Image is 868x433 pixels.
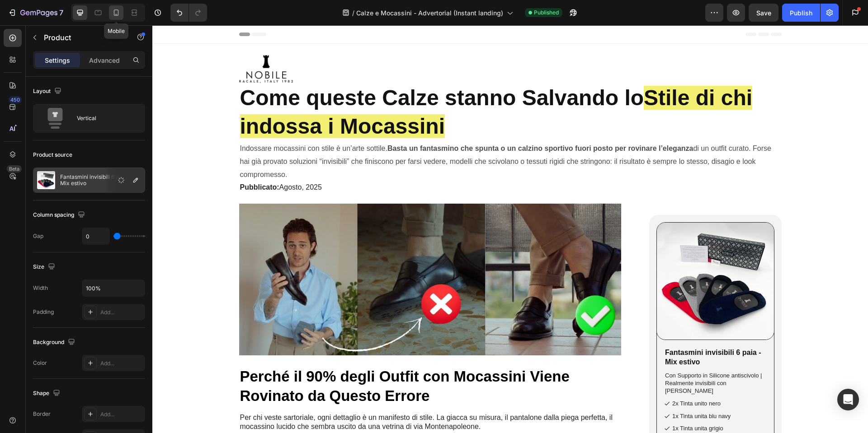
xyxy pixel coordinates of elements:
[512,322,614,343] h1: Fantasmini invisibili 6 paia - Mix estivo
[33,85,63,98] div: Layout
[33,284,48,292] div: Width
[88,158,127,166] strong: Pubblicato:
[44,32,121,43] p: Product
[100,359,143,368] div: Add...
[82,280,145,296] input: Auto
[33,359,47,367] div: Color
[100,308,143,317] div: Add...
[82,228,109,244] input: Auto
[756,9,771,17] span: Save
[520,386,578,396] p: 1x Tinta unita blu navy
[37,171,55,189] img: product feature img
[33,410,51,418] div: Border
[520,399,578,408] p: 1x Tinta unita grigio
[9,96,22,103] div: 450
[45,56,70,65] p: Settings
[89,56,120,65] p: Advanced
[33,308,54,316] div: Padding
[152,25,868,433] iframe: Design area
[33,151,72,159] div: Product source
[790,8,812,18] div: Publish
[352,8,354,18] span: /
[77,108,132,129] div: Vertical
[33,387,62,400] div: Shape
[749,4,778,22] button: Save
[59,7,63,18] p: 7
[837,389,859,410] div: Open Intercom Messenger
[520,374,578,383] p: 2x Tinta unito nero
[100,410,143,419] div: Add...
[782,4,820,22] button: Publish
[60,174,141,186] p: Fantasmini invisibili 6 paia - Mix estivo
[33,209,87,221] div: Column spacing
[87,178,469,330] img: gempages_578862312174125953-3fa1fd50-8b29-45c1-940d-242c2a1b6e78.jpg
[7,165,22,172] div: Beta
[4,4,67,22] button: 7
[88,158,628,167] p: Agosto, 2025
[170,4,207,22] div: Undo/Redo
[534,9,559,17] span: Published
[33,336,77,349] div: Background
[513,347,613,370] p: Con Supporto in Silicone antiscivolo | Realmente invisibili con [PERSON_NAME]
[33,232,43,240] div: Gap
[505,197,622,314] a: Fantasmini invisibili 6 paia - Mix estivo
[87,341,469,382] h2: Perché il 90% degli Outfit con Mocassini Viene Rovinato da Questo Errore
[235,119,541,127] strong: Basta un fantasmino che spunta o un calzino sportivo fuori posto per rovinare l’eleganza
[356,8,503,18] span: Calze e Mocassini - Advertorial (Instant landing)
[33,261,57,273] div: Size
